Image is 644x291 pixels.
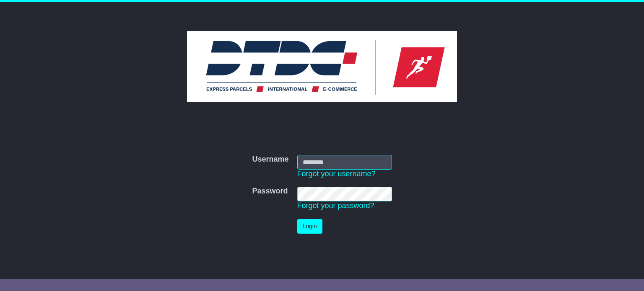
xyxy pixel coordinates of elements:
[297,201,374,210] a: Forgot your password?
[252,155,288,164] label: Username
[187,31,457,102] img: DTDC Australia
[252,187,288,196] label: Password
[297,219,322,234] button: Login
[297,170,376,178] a: Forgot your username?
